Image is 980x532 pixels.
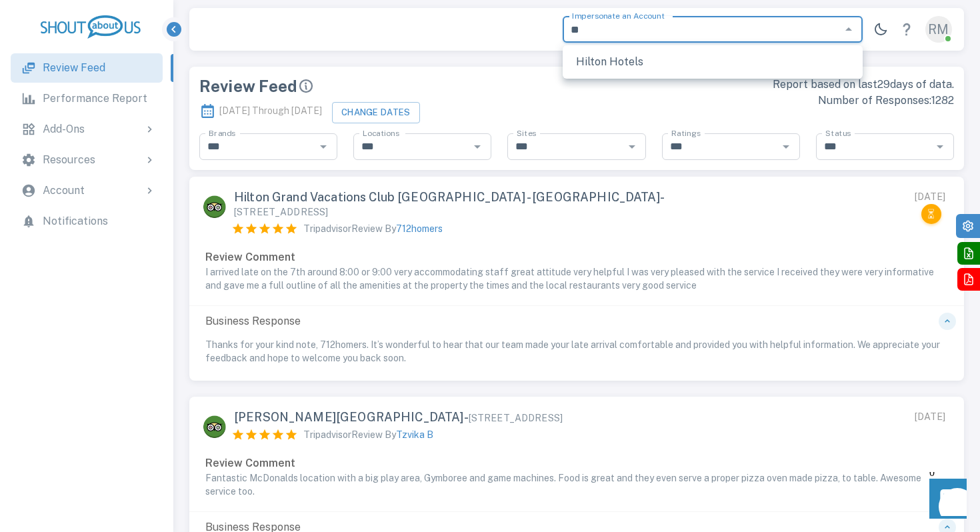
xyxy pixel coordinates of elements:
button: Open [314,137,333,156]
div: Add-Ons [11,115,163,144]
div: Resources [11,145,163,175]
button: Open [623,137,641,156]
button: Open [468,137,487,156]
label: Impersonate an Account [572,10,665,21]
p: I arrived late on the 7th around 8:00 or 9:00 very accommodating staff great attitude very helpfu... [205,265,948,292]
button: Open [931,137,949,156]
a: Review Feed [11,53,163,83]
a: Help Center [893,16,920,43]
label: Locations [363,127,399,139]
span: 712homers [396,223,443,234]
span: [STREET_ADDRESS] [469,413,563,423]
img: Tripadvisor [203,415,226,439]
p: Resources [43,152,95,168]
p: Notifications [43,213,108,229]
p: Thanks for your kind note, 712homers. It’s wonderful to hear that our team made your late arrival... [205,338,948,365]
button: Export to PDF [957,268,980,291]
div: Review Feed [199,77,569,95]
p: Fantastic McDonalds location with a big play area, Gymboree and game machines. Food is great and ... [205,471,948,498]
p: Business Response [197,313,309,329]
p: Account [43,183,85,199]
p: [DATE] Through [DATE] [199,99,322,124]
p: Review Feed [43,60,105,76]
p: Review Comment [205,249,948,265]
p: Tripadvisor Review By [303,222,443,236]
button: Export to Excel [957,242,980,265]
p: Performance Report [43,91,147,107]
p: Report based on last 29 days of data. [585,77,954,93]
label: Ratings [671,127,701,139]
div: Account [11,176,163,205]
div: RM [925,16,952,43]
button: This response is in the posting queue and will be on the live site shortly. [921,204,941,224]
a: Notifications [11,207,163,236]
button: Change Dates [332,102,420,123]
label: Status [825,127,851,139]
img: logo [41,15,141,39]
iframe: Front Chat [917,472,974,529]
span: [STREET_ADDRESS] [234,207,328,217]
div: [DATE] [915,410,945,424]
button: Close [839,20,858,39]
a: Performance Report [11,84,163,113]
p: Add-Ons [43,121,85,137]
span: Hilton Grand Vacations Club [GEOGRAPHIC_DATA] - [GEOGRAPHIC_DATA] - [234,190,748,219]
label: Sites [517,127,536,139]
img: Tripadvisor [203,195,226,219]
p: Number of Responses: 1282 [585,93,954,109]
label: Brands [209,127,235,139]
button: Open [777,137,795,156]
span: Tzvika B [396,429,433,440]
div: [DATE] [915,190,945,204]
p: Review Comment [205,455,948,471]
span: [PERSON_NAME][GEOGRAPHIC_DATA] - [234,410,563,425]
li: Hilton Hotels [563,49,863,75]
p: Tripadvisor Review By [303,428,433,442]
